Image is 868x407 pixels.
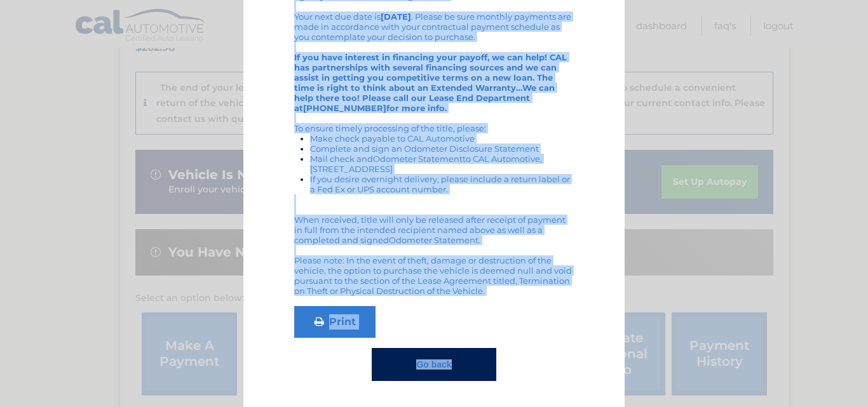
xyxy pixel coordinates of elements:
a: Odometer Statement [373,154,463,164]
li: Complete and sign an Odometer Disclosure Statement [310,143,574,154]
a: [PHONE_NUMBER] [303,103,386,113]
a: Print [294,306,376,338]
li: If you desire overnight delivery, please include a return label or a Fed Ex or UPS account number. [310,174,574,194]
button: Go back [372,348,496,381]
li: Make check payable to CAL Automotive [310,133,574,143]
li: Mail check and to CAL Automotive, [STREET_ADDRESS] [310,154,574,174]
a: Odometer Statement [389,235,478,245]
strong: If you have interest in financing your payoff, we can help! CAL has partnerships with several fin... [294,52,567,113]
b: [DATE] [381,11,411,22]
